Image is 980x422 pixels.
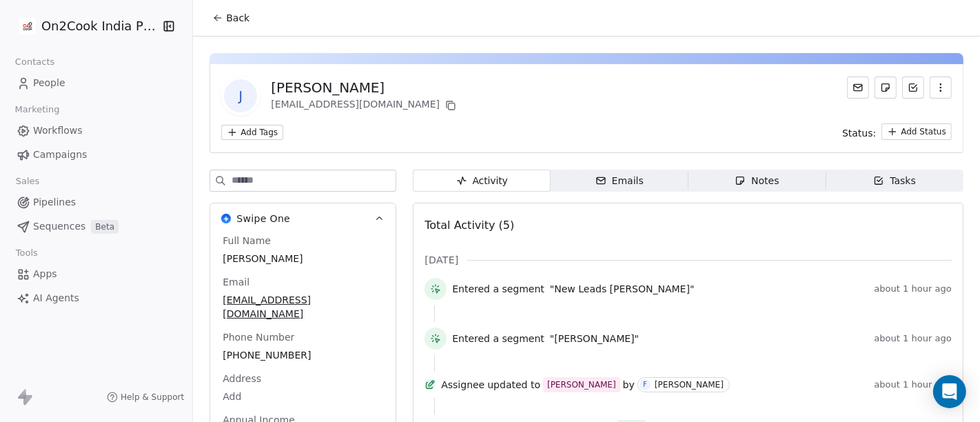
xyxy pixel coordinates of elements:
[33,291,79,305] span: AI Agents
[655,380,724,390] div: [PERSON_NAME]
[204,6,258,30] button: Back
[623,378,635,392] span: by
[10,243,43,263] span: Tools
[33,148,87,162] span: Campaigns
[271,78,459,97] div: [PERSON_NAME]
[224,79,257,112] span: J
[33,195,76,210] span: Pipelines
[456,174,508,188] div: Activity
[220,234,274,248] span: Full Name
[223,293,383,321] span: [EMAIL_ADDRESS][DOMAIN_NAME]
[487,378,540,392] span: updated to
[33,219,85,234] span: Sequences
[10,171,45,192] span: Sales
[33,267,57,281] span: Apps
[33,123,83,138] span: Workflows
[41,17,159,35] span: On2Cook India Pvt. Ltd.
[107,392,184,403] a: Help & Support
[223,390,383,403] span: Add
[441,378,484,392] span: Assignee
[220,330,297,344] span: Phone Number
[550,282,695,296] span: "New Leads [PERSON_NAME]"
[425,253,458,267] span: [DATE]
[550,332,639,345] span: "[PERSON_NAME]"
[210,203,396,234] button: Swipe OneSwipe One
[17,14,152,38] button: On2Cook India Pvt. Ltd.
[11,119,181,142] a: Workflows
[11,263,181,285] a: Apps
[220,372,264,385] span: Address
[874,333,952,344] span: about 1 hour ago
[452,332,544,345] span: Entered a segment
[452,282,544,296] span: Entered a segment
[874,379,952,390] span: about 1 hour ago
[221,214,231,223] img: Swipe One
[9,52,61,72] span: Contacts
[595,174,644,188] div: Emails
[11,215,181,238] a: SequencesBeta
[11,191,181,214] a: Pipelines
[425,219,514,232] span: Total Activity (5)
[874,283,952,294] span: about 1 hour ago
[221,125,283,140] button: Add Tags
[19,18,36,34] img: on2cook%20logo-04%20copy.jpg
[236,212,290,225] span: Swipe One
[643,379,647,390] div: F
[933,375,966,408] div: Open Intercom Messenger
[226,11,249,25] span: Back
[91,220,119,234] span: Beta
[11,143,181,166] a: Campaigns
[735,174,779,188] div: Notes
[121,392,184,403] span: Help & Support
[11,72,181,94] a: People
[223,348,383,362] span: [PHONE_NUMBER]
[223,252,383,265] span: [PERSON_NAME]
[33,76,65,90] span: People
[842,126,876,140] span: Status:
[9,99,65,120] span: Marketing
[271,97,459,114] div: [EMAIL_ADDRESS][DOMAIN_NAME]
[873,174,916,188] div: Tasks
[11,287,181,310] a: AI Agents
[547,378,616,392] div: [PERSON_NAME]
[881,123,952,140] button: Add Status
[220,275,252,289] span: Email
